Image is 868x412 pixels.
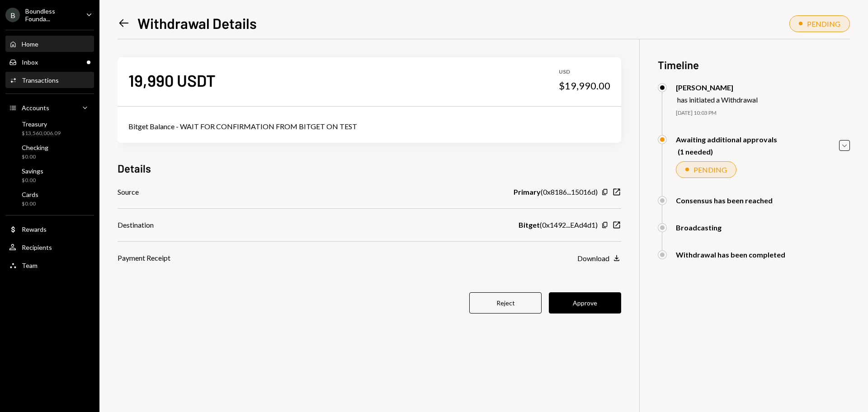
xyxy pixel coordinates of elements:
div: Savings [22,167,43,175]
div: Transactions [22,76,59,84]
div: PENDING [807,19,840,28]
div: Inbox [22,58,38,66]
a: Transactions [5,72,94,88]
div: (1 needed) [678,147,777,156]
button: Download [577,253,621,263]
div: Source [118,187,139,197]
div: Home [22,40,38,48]
div: [DATE] 10:03 PM [676,109,850,117]
a: Accounts [5,99,94,116]
div: Accounts [22,104,49,112]
a: Recipients [5,239,94,255]
div: $0.00 [22,177,43,184]
b: Primary [514,187,541,197]
div: Broadcasting [676,223,722,232]
div: [PERSON_NAME] [676,83,758,92]
div: Download [577,254,609,262]
div: $0.00 [22,200,38,208]
div: Bitget Balance - WAIT FOR CONFIRMATION FROM BITGET ON TEST [128,121,610,132]
div: $13,560,006.09 [22,130,61,137]
button: Approve [549,292,621,314]
div: $19,990.00 [559,80,610,92]
div: Withdrawal has been completed [676,250,785,259]
h3: Timeline [658,57,850,72]
h1: Withdrawal Details [137,14,257,32]
div: Payment Receipt [118,253,170,263]
button: Reject [469,292,542,314]
a: Cards$0.00 [5,188,94,210]
b: Bitget [519,220,540,230]
div: Consensus has been reached [676,196,773,205]
a: Home [5,36,94,52]
a: Rewards [5,221,94,237]
div: Team [22,262,38,269]
h3: Details [118,161,151,176]
div: Rewards [22,225,47,233]
a: Inbox [5,54,94,70]
div: Awaiting additional approvals [676,135,777,144]
div: 19,990 USDT [128,70,216,90]
div: USD [559,68,610,76]
div: Cards [22,191,38,198]
div: Checking [22,144,48,151]
div: has initiated a Withdrawal [677,95,758,104]
div: ( 0x1492...EAd4d1 ) [519,220,598,230]
div: B [5,8,20,22]
div: $0.00 [22,153,48,161]
div: Boundless Founda... [25,7,79,23]
a: Checking$0.00 [5,141,94,163]
a: Savings$0.00 [5,164,94,186]
div: Destination [118,220,154,230]
a: Team [5,257,94,273]
div: Recipients [22,243,52,251]
a: Treasury$13,560,006.09 [5,117,94,139]
div: ( 0x8186...15016d ) [514,187,598,197]
div: Treasury [22,120,61,128]
div: PENDING [693,165,727,174]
